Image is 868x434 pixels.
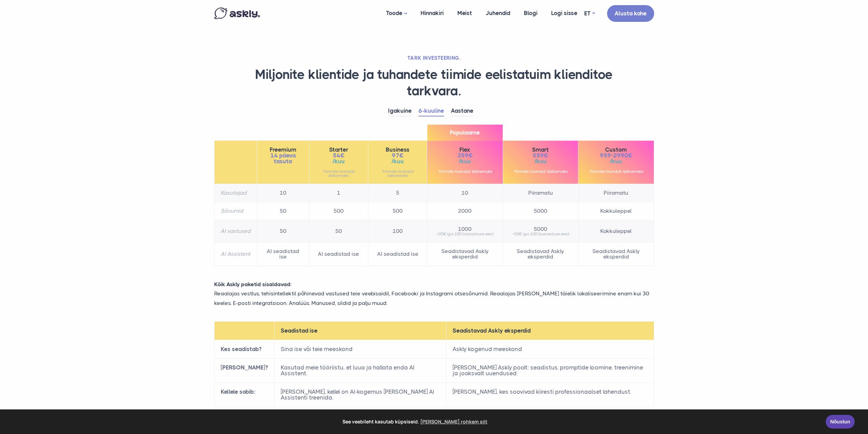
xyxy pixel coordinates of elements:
[509,158,572,164] span: /kuu
[503,242,578,266] td: Seadistavad Askly eksperdid
[368,220,427,242] td: 100
[263,153,303,164] span: 14 päeva tasuta
[451,106,473,116] a: Aastane
[503,184,578,202] td: Piiramatu
[509,226,572,232] span: 5000
[427,184,503,202] td: 10
[446,321,654,340] th: Seadistavad Askly eksperdid
[257,202,309,220] td: 50
[214,242,257,266] th: AI Assistent
[585,228,647,234] span: Kokkuleppel
[427,125,502,141] span: Populaarne
[374,158,421,164] span: /kuu
[309,242,368,266] td: AI seadistad ise
[257,184,309,202] td: 10
[274,340,446,358] td: Sina ise või teie meeskond
[315,158,362,164] span: /kuu
[309,202,368,220] td: 500
[509,153,572,158] span: 559€
[368,184,427,202] td: 5
[257,242,309,266] td: AI seadistad ise
[433,147,496,153] span: Flex
[433,226,496,232] span: 1000
[446,340,654,358] td: Askly kogenud meeskond
[433,169,496,173] small: *hinnale lisandub käibemaks
[503,202,578,220] td: 5000
[427,242,503,266] td: Seadistavad Askly eksperdid
[257,220,309,242] td: 50
[309,220,368,242] td: 50
[309,184,368,202] td: 1
[388,106,412,116] a: Igakuine
[585,147,647,153] span: Custom
[509,232,572,236] small: +50€ iga 100 lisavastuse eest
[214,8,260,19] img: Askly
[368,242,427,266] td: AI seadistad ise
[826,415,855,429] a: Nõustun
[315,169,362,178] small: *hinnale lisandub käibemaks
[509,169,572,173] small: *hinnale lisandub käibemaks
[214,67,654,99] h1: Miljonite klientide ja tuhandete tiimide eelistatuim klienditoe tarkvara.
[607,5,654,22] a: Alusta kohe
[214,382,274,407] th: Kellele sobib:
[578,184,654,202] td: Piiramatu
[214,281,292,288] strong: Kõik Askly paketid sisaldavad:
[263,147,303,153] span: Freemium
[209,289,659,307] p: Reaalajas vestlus, tehisintellektil põhinevad vastused teie veebisaidil, Facebooki ja Instagrami ...
[214,202,257,220] th: Sõnumid
[274,358,446,382] td: Kasutad meie tööriistu, et luua ja hallata enda AI Assistent.
[368,202,427,220] td: 500
[214,220,257,242] th: AI vastused
[419,417,488,427] a: learn more about cookies
[433,158,496,164] span: /kuu
[584,9,595,18] a: ET
[374,169,421,178] small: *hinnale lisandub käibemaks
[446,382,654,407] td: [PERSON_NAME], kes soovivad kiiresti professionaalset lahendust.
[214,184,257,202] th: Kasutajad
[274,321,446,340] th: Seadistad ise
[585,158,647,164] span: /kuu
[585,153,647,158] span: 959-2990€
[315,153,362,158] span: 54€
[214,55,654,61] h2: TARK INVESTEERING.
[274,382,446,407] td: [PERSON_NAME], kellel on AI-kogemus [PERSON_NAME] AI Assistenti treenida.
[374,153,421,158] span: 97€
[578,242,654,266] td: Seadistavad Askly eksperdid
[585,169,647,173] small: *hinnale lisandub käibemaks
[433,232,496,236] small: +50€ iga 100 lisavastuse eest
[433,153,496,158] span: 359€
[214,358,274,382] th: [PERSON_NAME]?
[418,106,444,116] a: 6-kuuline
[446,358,654,382] td: [PERSON_NAME] Askly poolt: seadistus, promptide loomine, treenimine ja jooksvalt uuendused.
[315,147,362,153] span: Starter
[374,147,421,153] span: Business
[427,202,503,220] td: 2000
[10,417,821,427] span: See veebileht kasutab küpsiseid.
[509,147,572,153] span: Smart
[214,340,274,358] th: Kes seadistab?
[578,202,654,220] td: Kokkuleppel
